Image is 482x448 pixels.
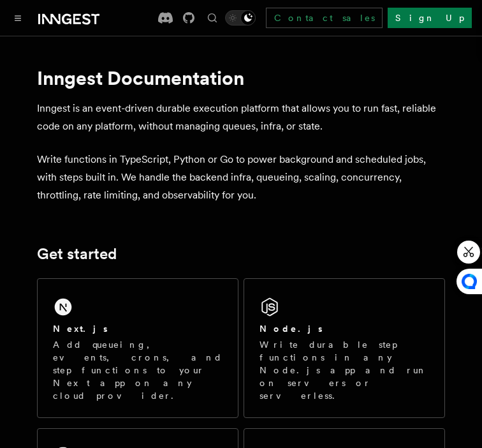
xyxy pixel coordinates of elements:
[225,10,256,26] button: Toggle dark mode
[37,66,445,89] h1: Inngest Documentation
[244,278,445,418] a: Node.jsWrite durable step functions in any Node.js app and run on servers or serverless.
[53,338,223,402] p: Add queueing, events, crons, and step functions to your Next app on any cloud provider.
[266,8,383,28] a: Contact sales
[37,278,238,418] a: Next.jsAdd queueing, events, crons, and step functions to your Next app on any cloud provider.
[53,322,108,335] h2: Next.js
[259,322,323,335] h2: Node.js
[37,100,445,135] p: Inngest is an event-driven durable execution platform that allows you to run fast, reliable code ...
[10,10,26,26] button: Toggle navigation
[259,338,429,402] p: Write durable step functions in any Node.js app and run on servers or serverless.
[37,245,117,263] a: Get started
[37,151,445,204] p: Write functions in TypeScript, Python or Go to power background and scheduled jobs, with steps bu...
[205,10,220,26] button: Find something...
[388,8,472,28] a: Sign Up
